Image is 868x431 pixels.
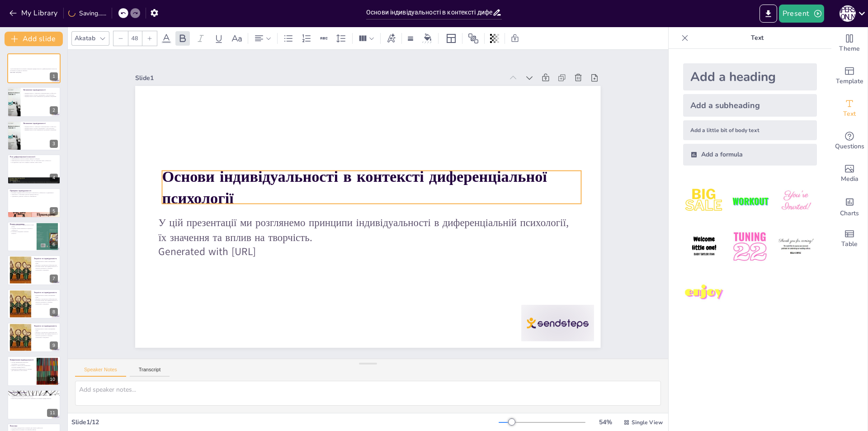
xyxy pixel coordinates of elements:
[10,368,34,371] p: Вимірювання індивідуальності важливе для практичного застосування.
[729,180,771,222] img: 2.jpeg
[10,224,34,227] p: Середовище формує індивідуальність через досвід.
[50,275,58,283] div: 7
[34,291,58,294] p: Творчість та індивідуальність
[384,31,398,46] div: Text effects
[10,231,34,234] p: Позитивне середовище стимулює творчість.
[10,223,34,226] p: Вплив середовища
[759,5,777,23] button: Export to PowerPoint
[10,194,58,195] p: Унікальність є ключовим аспектом індивідуальності.
[775,226,817,268] img: 6.jpeg
[10,394,58,396] p: Дослідження показують вплив індивідуальності на професійні вибори.
[840,5,856,22] div: К [PERSON_NAME]
[10,396,58,398] p: Індивідуальність впливає на стиль роботи.
[23,122,58,125] p: Визначення індивідуальності
[10,398,58,399] p: Результати досліджень підкреслюють важливість розуміння індивідуальності.
[7,390,61,420] div: 11
[10,161,58,163] p: Дослідження в цій галузі сприяють розвитку нових теорій.
[34,333,58,338] p: Розуміння зв'язку між індивідуальністю та творчістю допомагає в створенні сприятливого середовища.
[23,126,58,128] p: Індивідуальність є унікальною характеристикою особистості.
[10,425,58,427] p: Висновки
[47,409,58,417] div: 11
[34,257,58,260] p: Творчість та індивідуальність
[831,223,868,255] div: Add a table
[683,120,817,140] div: Add a little bit of body text
[836,76,863,86] span: Template
[34,264,58,266] p: Творчість є результатом особистісних рис.
[34,299,58,304] p: Розуміння зв'язку між індивідуальністю та творчістю допомагає в створенні сприятливого середовища.
[50,341,58,350] div: 9
[10,158,58,160] p: Диференціальна психологія вивчає варіації в поведінці.
[7,6,61,20] button: My Library
[839,44,860,54] span: Theme
[10,227,34,231] p: Соціальні зв'язки впливають на цінності особистості.
[130,367,170,377] button: Transcript
[831,60,868,92] div: Add ready made slides
[34,332,58,333] p: Творчість є результатом особистісних рис.
[10,156,58,158] p: Роль диференціальної психології
[692,27,822,49] p: Text
[50,72,58,81] div: 1
[683,180,725,222] img: 1.jpeg
[34,325,58,327] p: Творчість та індивідуальність
[683,144,817,166] div: Add a formula
[10,160,58,162] p: Диференціальна психологія акцентує увагу на унікальних рисах особистості.
[406,31,415,46] div: Border settings
[50,308,58,316] div: 8
[71,418,499,426] div: Slide 1 / 12
[34,266,58,271] p: Розуміння зв'язку між індивідуальністю та творчістю допомагає в створенні сприятливого середовища.
[10,192,58,194] p: Принципи індивідуальності включають унікальність, стабільність та адаптивність.
[7,121,61,151] div: 3
[47,375,58,384] div: 10
[831,92,868,125] div: Add text boxes
[683,272,725,314] img: 7.jpeg
[366,6,492,19] input: Insert title
[840,208,859,218] span: Charts
[840,5,856,23] button: К [PERSON_NAME]
[34,298,58,300] p: Творчість є результатом особистісних рис.
[841,239,858,249] span: Table
[10,358,34,361] p: Вимірювання індивідуальності
[835,142,864,152] span: Questions
[779,5,824,23] button: Present
[73,32,97,44] div: Akatab
[7,87,61,117] div: 2
[68,9,106,18] div: Saving......
[831,125,868,157] div: Get real-time input from your audience
[23,95,58,97] p: Індивідуальність може змінюватися під впливом середовища.
[34,294,58,298] p: Індивідуальність сприяє інноваційним ідеям.
[632,419,663,426] span: Single View
[10,195,58,197] p: Адаптивність дозволяє особистості змінюватися.
[7,289,61,319] div: 8
[50,207,58,215] div: 5
[683,94,817,117] div: Add a subheading
[775,180,817,222] img: 3.jpeg
[5,32,63,46] button: Add slide
[10,427,58,429] p: Розуміння індивідуальності важливе для творчих здібностей.
[421,33,434,43] div: Background color
[7,53,61,83] div: 1
[50,241,58,249] div: 6
[468,33,479,44] span: Position
[356,31,377,46] div: Column Count
[7,356,61,386] div: 10
[683,63,817,90] div: Add a heading
[7,222,61,251] div: 6
[23,88,58,91] p: Визначення індивідуальності
[10,71,58,73] p: Generated with [URL]
[7,255,61,285] div: 7
[50,106,58,114] div: 2
[10,429,58,431] p: Індивідуальність впливає на професійні вибори.
[831,27,868,60] div: Change the overall theme
[729,226,771,268] img: 5.jpeg
[841,174,859,184] span: Media
[23,128,58,129] p: Індивідуальність охоплює темперамент і стиль мислення.
[831,157,868,190] div: Add images, graphics, shapes or video
[23,129,58,131] p: Індивідуальність може змінюватися під впливом середовища.
[683,226,725,268] img: 4.jpeg
[10,189,58,192] p: Принципи індивідуальності
[75,367,126,377] button: Speaker Notes
[444,31,458,46] div: Layout
[10,365,34,368] p: Кількісні та якісні дані допомагають зрозуміти індивідуальність.
[50,174,58,182] div: 4
[23,94,58,96] p: Індивідуальність охоплює темперамент і стиль мислення.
